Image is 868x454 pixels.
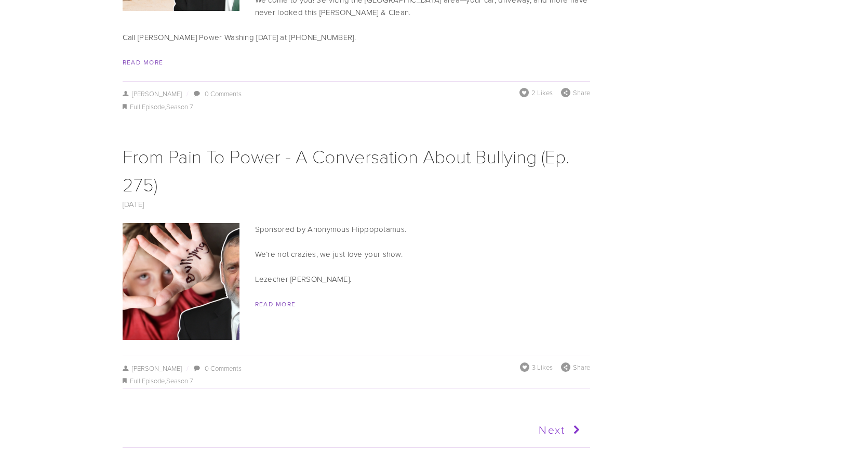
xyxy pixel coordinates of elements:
[123,248,590,261] p: We’re not crazies, we just love your show.
[123,31,590,44] p: Call [PERSON_NAME] Power Washing [DATE] at [PHONE_NUMBER].
[531,88,553,97] span: 2 Likes
[123,223,590,236] p: Sponsored by Anonymous Hippopotamus.
[123,101,590,113] div: ,
[123,273,590,286] p: Lezecher [PERSON_NAME].
[123,199,144,210] a: [DATE]
[561,88,590,97] div: Share
[77,223,285,340] img: From Pain To Power - A Conversation About Bullying (Ep. 275)
[123,58,164,67] a: Read More
[532,362,553,372] span: 3 Likes
[182,364,192,373] span: /
[166,376,193,385] a: Season 7
[123,89,182,98] a: [PERSON_NAME]
[205,89,242,98] a: 0 Comments
[130,102,165,111] a: Full Episode
[205,364,242,373] a: 0 Comments
[561,362,590,372] div: Share
[123,143,569,197] a: From Pain To Power - A Conversation About Bullying (Ep. 275)
[255,300,296,308] a: Read More
[123,364,182,373] a: [PERSON_NAME]
[182,89,192,98] span: /
[130,376,165,385] a: Full Episode
[123,375,590,387] div: ,
[355,417,584,443] a: Next
[166,102,193,111] a: Season 7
